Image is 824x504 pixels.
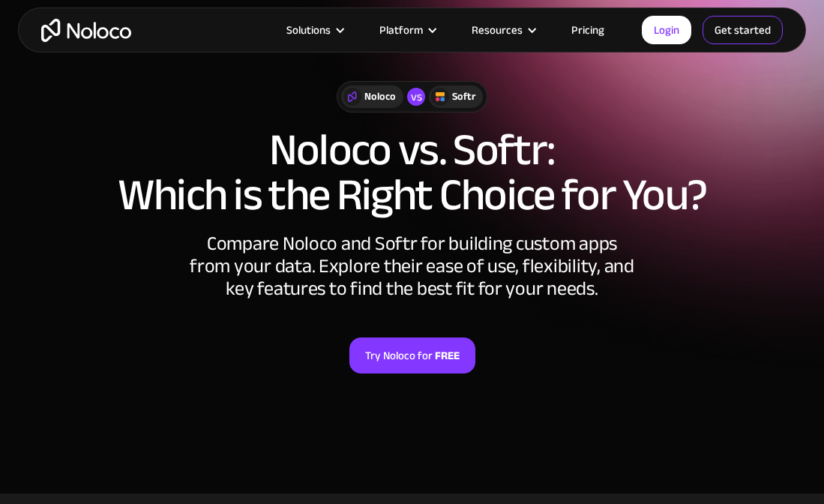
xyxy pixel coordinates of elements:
div: Platform [379,20,423,40]
div: Noloco [364,88,396,105]
h1: Noloco vs. Softr: Which is the Right Choice for You? [15,127,809,217]
a: Try Noloco forFREE [349,337,475,373]
a: Pricing [553,20,623,40]
a: home [41,19,131,42]
a: Login [642,16,691,44]
div: Compare Noloco and Softr for building custom apps from your data. Explore their ease of use, flex... [187,232,637,300]
div: Platform [361,20,453,40]
div: Resources [453,20,553,40]
div: Solutions [286,20,331,40]
a: Get started [703,16,783,44]
div: Resources [472,20,523,40]
div: vs [407,88,425,106]
div: Softr [452,88,475,105]
strong: FREE [435,346,460,365]
div: Solutions [268,20,361,40]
